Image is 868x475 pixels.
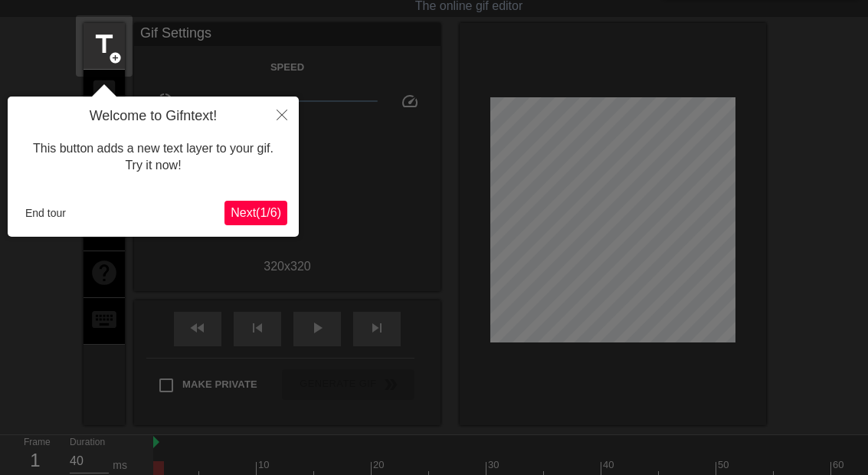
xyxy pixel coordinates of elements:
button: Close [265,97,299,132]
span: Next ( 1 / 6 ) [231,206,281,219]
button: Next [224,201,287,225]
div: This button adds a new text layer to your gif. Try it now! [19,125,287,190]
h4: Welcome to Gifntext! [19,108,287,125]
button: End tour [19,201,72,224]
